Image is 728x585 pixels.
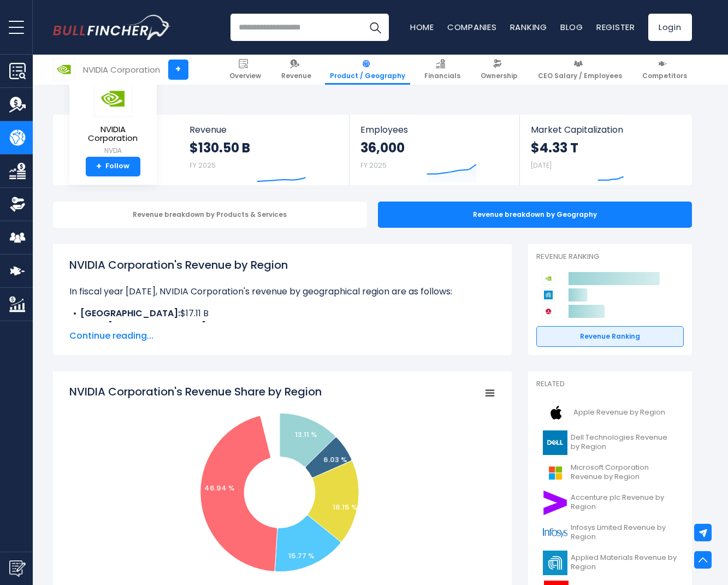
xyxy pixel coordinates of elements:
[424,72,460,80] span: Financials
[536,398,684,428] a: Apple Revenue by Region
[648,14,692,41] a: Login
[190,125,339,135] span: Revenue
[538,72,622,80] span: CEO Salary / Employees
[571,553,677,572] span: Applied Materials Revenue by Region
[83,63,160,76] div: NVIDIA Corporation
[69,320,495,333] li: $7.88 B
[360,161,387,170] small: FY 2025
[9,196,26,212] img: Ownership
[571,463,677,482] span: Microsoft Corporation Revenue by Region
[571,523,677,542] span: Infosys Limited Revenue by Region
[419,55,465,85] a: Financials
[596,21,635,33] a: Register
[542,288,555,302] img: Applied Materials competitors logo
[543,430,567,455] img: DELL logo
[476,55,523,85] a: Ownership
[536,488,684,518] a: Accenture plc Revenue by Region
[536,428,684,458] a: Dell Technologies Revenue by Region
[362,14,389,41] button: Search
[53,15,171,40] img: Bullfincher logo
[325,55,410,85] a: Product / Geography
[571,493,677,512] span: Accenture plc Revenue by Region
[536,326,684,347] a: Revenue Ranking
[168,60,188,80] a: +
[542,305,555,318] img: Broadcom competitors logo
[94,80,132,117] img: NVDA logo
[543,400,570,425] img: AAPL logo
[536,380,684,389] p: Related
[360,125,508,135] span: Employees
[573,408,665,417] span: Apple Revenue by Region
[447,21,497,33] a: Companies
[531,125,679,135] span: Market Capitalization
[378,202,692,228] div: Revenue breakdown by Geography
[543,460,567,485] img: MSFT logo
[190,139,250,156] strong: $130.50 B
[69,257,495,273] h1: NVIDIA Corporation's Revenue by Region
[80,320,208,333] b: Other [GEOGRAPHIC_DATA]:
[69,329,495,342] span: Continue reading...
[281,72,311,80] span: Revenue
[536,548,684,578] a: Applied Materials Revenue by Region
[229,72,261,80] span: Overview
[78,125,148,143] span: NVIDIA Corporation
[224,55,266,85] a: Overview
[86,157,140,176] a: +Follow
[54,59,74,80] img: NVDA logo
[276,55,316,85] a: Revenue
[531,161,552,170] small: [DATE]
[78,146,148,156] small: NVDA
[536,252,684,262] p: Revenue Ranking
[179,115,350,185] a: Revenue $130.50 B FY 2025
[637,55,692,85] a: Competitors
[350,115,519,185] a: Employees 36,000 FY 2025
[204,483,235,493] text: 46.94 %
[69,285,495,298] p: In fiscal year [DATE], NVIDIA Corporation's revenue by geographical region are as follows:
[481,72,518,80] span: Ownership
[295,429,317,440] text: 13.11 %
[542,272,555,285] img: NVIDIA Corporation competitors logo
[560,21,583,33] a: Blog
[543,521,567,545] img: INFY logo
[543,491,567,515] img: ACN logo
[410,21,434,33] a: Home
[536,518,684,548] a: Infosys Limited Revenue by Region
[330,72,405,80] span: Product / Geography
[288,551,315,561] text: 15.77 %
[69,384,322,399] tspan: NVIDIA Corporation's Revenue Share by Region
[642,72,687,80] span: Competitors
[190,161,216,170] small: FY 2025
[520,115,690,185] a: Market Capitalization $4.33 T [DATE]
[533,55,627,85] a: CEO Salary / Employees
[333,502,358,512] text: 18.15 %
[536,458,684,488] a: Microsoft Corporation Revenue by Region
[96,162,102,172] strong: +
[323,454,347,465] text: 6.03 %
[360,139,405,156] strong: 36,000
[510,21,547,33] a: Ranking
[531,139,578,156] strong: $4.33 T
[78,80,149,157] a: NVIDIA Corporation NVDA
[53,15,170,40] a: Go to homepage
[53,202,367,228] div: Revenue breakdown by Products & Services
[571,433,677,452] span: Dell Technologies Revenue by Region
[69,307,495,320] li: $17.11 B
[543,551,567,575] img: AMAT logo
[80,307,180,320] b: [GEOGRAPHIC_DATA]:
